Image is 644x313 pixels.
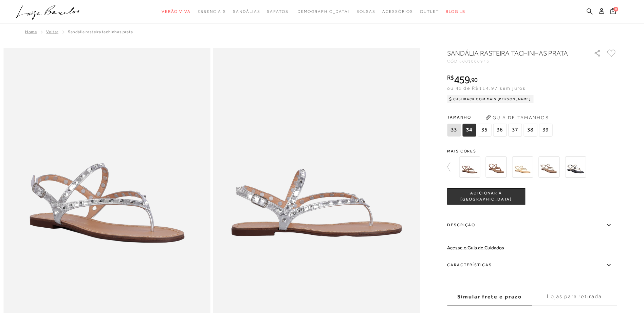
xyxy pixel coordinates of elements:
button: 0 [608,7,618,17]
div: Cashback com Mais [PERSON_NAME] [447,95,534,103]
a: categoryNavScreenReaderText [382,5,413,18]
span: 34 [462,124,476,137]
span: 0 [613,7,618,12]
a: categoryNavScreenReaderText [233,5,260,18]
a: categoryNavScreenReaderText [162,5,191,18]
a: categoryNavScreenReaderText [356,5,375,18]
a: categoryNavScreenReaderText [267,5,288,18]
i: , [470,77,478,83]
span: 90 [471,76,478,83]
span: Mais cores [447,149,617,153]
span: 459 [454,74,470,86]
span: BLOG LB [446,9,465,14]
span: 39 [539,124,552,137]
span: [DEMOGRAPHIC_DATA] [295,9,350,14]
span: Outlet [420,9,439,14]
img: Sandália rasteira tachinhas dourada [538,156,559,178]
span: Verão Viva [162,9,191,14]
button: Guia de Tamanhos [483,112,551,123]
a: Voltar [46,29,58,34]
i: R$ [447,75,454,81]
span: 38 [523,124,537,137]
label: Descrição [447,215,617,235]
a: Acesse o Guia de Cuidados [447,245,504,250]
span: ADICIONAR À [GEOGRAPHIC_DATA] [447,190,525,202]
a: BLOG LB [446,5,465,18]
span: 37 [508,124,522,137]
span: Tamanho [447,112,554,122]
span: 6001000946 [459,59,490,64]
div: CÓD: [447,59,583,63]
span: Sapatos [267,9,288,14]
label: Lojas para retirada [532,288,617,306]
span: SANDÁLIA RASTEIRA TACHINHAS PRATA [68,29,133,34]
a: categoryNavScreenReaderText [198,5,226,18]
span: 36 [493,124,507,137]
h1: SANDÁLIA RASTEIRA TACHINHAS PRATA [447,48,574,58]
span: 33 [447,124,461,137]
a: noSubCategoriesText [295,5,350,18]
button: ADICIONAR À [GEOGRAPHIC_DATA] [447,188,525,205]
img: Sandália rasteira tachinhas off white [565,156,586,178]
img: SANDÁLIA RASTEIRA TACHINHAS DOURADA [512,156,533,178]
img: SANDÁLIA RASTEIRA TACHINHAS CASTANHO [459,156,480,178]
label: Simular frete e prazo [447,288,532,306]
img: Sandália rasteira tachinhas castanho [485,156,507,178]
span: Bolsas [356,9,375,14]
span: Sandálias [233,9,260,14]
span: Essenciais [198,9,226,14]
span: ou 4x de R$114,97 sem juros [447,85,526,91]
span: Acessórios [382,9,413,14]
a: categoryNavScreenReaderText [420,5,439,18]
span: 35 [478,124,491,137]
label: Características [447,255,617,275]
a: Home [25,29,37,34]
